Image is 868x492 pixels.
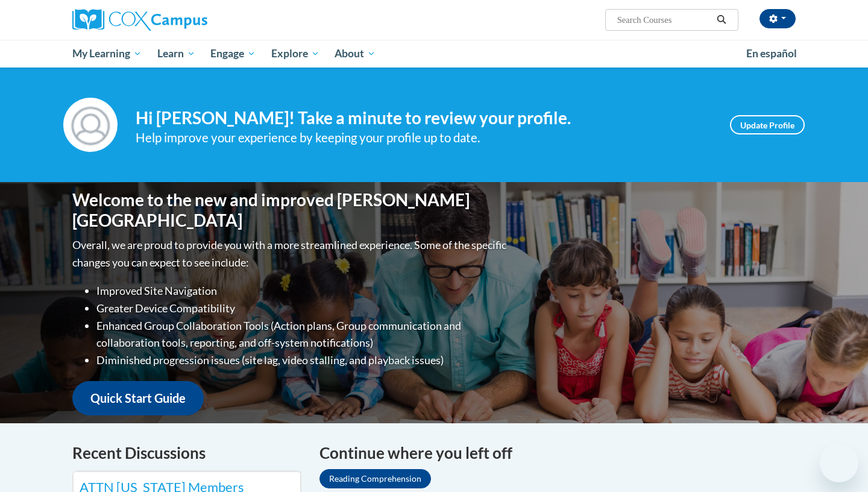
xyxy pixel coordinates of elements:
span: En español [746,47,797,60]
img: Cox Campus [72,9,207,31]
button: Search [712,13,731,27]
h4: Recent Discussions [72,441,301,465]
h4: Continue where you left off [319,441,796,465]
span: About [335,46,376,61]
iframe: Button to launch messaging window [820,444,858,482]
h4: Hi [PERSON_NAME]! Take a minute to review your profile. [136,108,712,128]
img: Profile Image [63,98,118,152]
a: Update Profile [730,115,805,134]
a: My Learning [64,40,149,68]
a: Learn [149,40,203,68]
li: Improved Site Navigation [96,282,509,300]
a: Engage [203,40,263,68]
div: Help improve your experience by keeping your profile up to date. [136,128,712,148]
a: About [327,40,384,68]
a: En español [738,41,805,66]
li: Enhanced Group Collaboration Tools (Action plans, Group communication and collaboration tools, re... [96,317,509,352]
span: Explore [271,46,319,61]
a: Reading Comprehension [319,469,431,488]
p: Overall, we are proud to provide you with a more streamlined experience. Some of the specific cha... [72,236,509,271]
span: Engage [210,46,256,61]
h1: Welcome to the new and improved [PERSON_NAME][GEOGRAPHIC_DATA] [72,190,509,230]
a: Cox Campus [72,9,301,31]
a: Explore [263,40,327,68]
span: My Learning [72,46,142,61]
span: Learn [157,46,195,61]
li: Diminished progression issues (site lag, video stalling, and playback issues) [96,352,509,369]
li: Greater Device Compatibility [96,300,509,317]
button: Account Settings [759,9,796,28]
div: Main menu [54,40,814,68]
input: Search Courses [616,13,712,27]
a: Quick Start Guide [72,381,204,415]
